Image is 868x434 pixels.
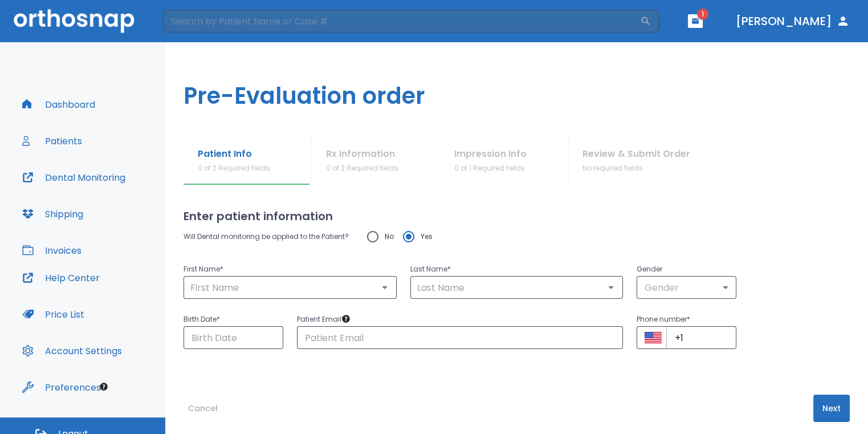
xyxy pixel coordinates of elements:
[184,313,283,326] p: Birth Date *
[15,301,91,328] button: Price List
[184,208,850,225] h2: Enter patient information
[187,279,393,295] input: First Name
[15,264,107,291] button: Help Center
[410,262,624,276] p: Last Name *
[666,326,736,349] input: +1 (702) 123-4567
[15,91,102,118] button: Dashboard
[637,276,736,299] div: Gender
[184,230,349,244] p: Will Dental monitoring be applied to the Patient?
[15,127,89,155] button: Patients
[14,9,135,33] img: Orthosnap
[637,313,736,326] p: Phone number *
[198,147,270,161] p: Patient Info
[414,279,620,295] input: Last Name
[184,262,397,276] p: First Name *
[15,337,129,364] button: Account Settings
[184,395,222,422] button: Cancel
[645,329,662,346] button: Select country
[813,395,850,422] button: Next
[15,237,88,264] button: Invoices
[15,374,108,401] button: Preferences
[184,326,283,349] input: Choose date
[731,11,854,31] button: [PERSON_NAME]
[697,9,708,20] span: 1
[163,10,640,33] input: Search by Patient Name or Case #
[637,262,736,276] p: Gender
[421,230,433,244] span: Yes
[297,326,624,349] input: Patient Email
[15,200,90,228] button: Shipping
[15,164,132,191] button: Dental Monitoring
[341,314,351,324] div: Tooltip anchor
[297,313,624,326] p: Patient Email *
[165,42,868,136] h1: Pre-Evaluation order
[99,382,109,392] div: Tooltip anchor
[377,279,393,295] button: Open
[385,230,394,244] span: No
[603,279,619,295] button: Open
[198,163,270,173] p: 0 of 2 Required fields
